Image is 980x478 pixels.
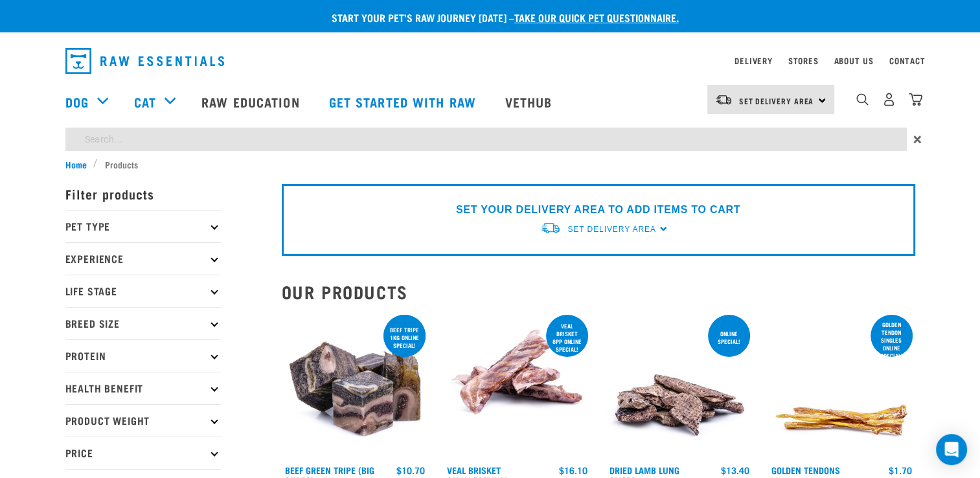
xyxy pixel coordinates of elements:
[65,177,221,210] p: Filter products
[889,465,912,475] div: $1.70
[65,242,221,275] p: Experience
[913,128,922,151] span: ×
[936,434,967,465] div: Open Intercom Messenger
[65,372,221,404] p: Health Benefit
[559,465,587,475] div: $16.10
[55,43,926,79] nav: dropdown navigation
[739,98,814,103] span: Set Delivery Area
[715,94,733,106] img: van-moving.png
[771,468,840,472] a: Golden Tendons
[65,48,224,74] img: Raw Essentials Logo
[514,14,679,20] a: take our quick pet questionnaire.
[871,315,913,365] div: Golden Tendon singles online special!
[65,437,221,469] p: Price
[65,275,221,307] p: Life Stage
[65,210,221,242] p: Pet Type
[882,93,896,106] img: user.png
[735,58,772,63] a: Delivery
[282,282,915,302] h2: Our Products
[540,222,561,235] img: van-moving.png
[316,76,492,128] a: Get started with Raw
[134,92,156,111] a: Cat
[65,339,221,372] p: Protein
[65,157,87,171] span: Home
[65,157,915,171] nav: breadcrumbs
[396,465,425,475] div: $10.70
[708,324,750,351] div: ONLINE SPECIAL!
[65,157,94,171] a: Home
[65,128,907,151] input: Search...
[834,58,873,63] a: About Us
[788,58,819,63] a: Stores
[546,316,588,359] div: Veal Brisket 8pp online special!
[383,320,426,355] div: Beef tripe 1kg online special!
[606,312,753,459] img: 1303 Lamb Lung Slices 01
[282,312,429,459] img: 1044 Green Tripe Beef
[65,404,221,437] p: Product Weight
[444,312,591,459] img: 1207 Veal Brisket 4pp 01
[492,76,569,128] a: Vethub
[768,312,915,459] img: 1293 Golden Tendons 01
[65,92,89,111] a: Dog
[567,225,655,234] span: Set Delivery Area
[456,202,740,218] p: SET YOUR DELIVERY AREA TO ADD ITEMS TO CART
[856,93,869,106] img: home-icon-1@2x.png
[65,307,221,339] p: Breed Size
[188,76,315,128] a: Raw Education
[721,465,749,475] div: $13.40
[889,58,926,63] a: Contact
[909,93,922,106] img: home-icon@2x.png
